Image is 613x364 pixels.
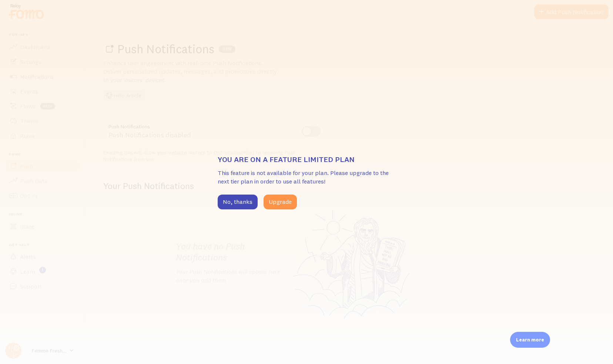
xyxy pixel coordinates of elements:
button: No, thanks [218,195,258,209]
div: Learn more [510,332,550,348]
button: Upgrade [264,195,297,209]
p: This feature is not available for your plan. Please upgrade to the next tier plan in order to use... [218,169,395,186]
p: Learn more [516,336,544,343]
h3: You are on a feature limited plan [218,155,395,164]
